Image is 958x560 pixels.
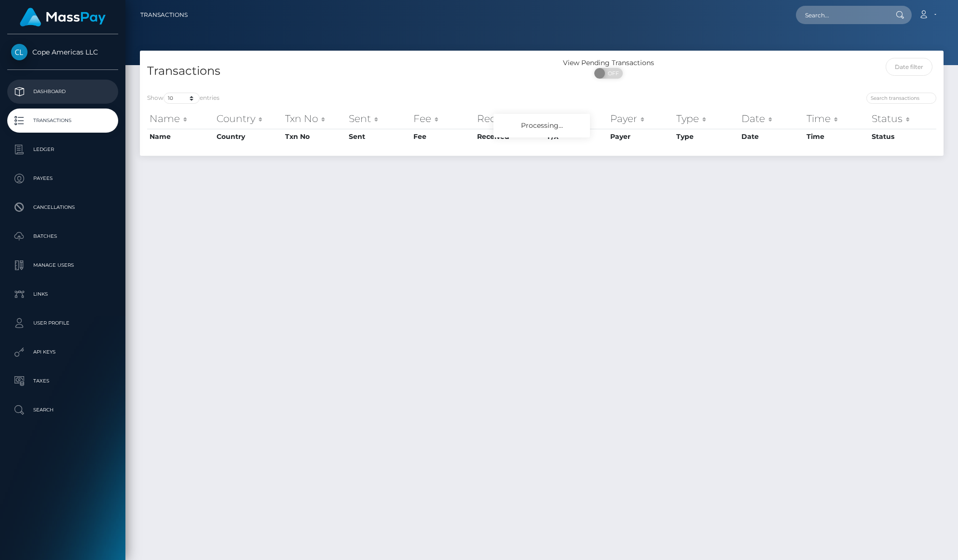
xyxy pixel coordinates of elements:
div: Processing... [493,114,590,137]
th: F/X [545,109,608,128]
th: Country [214,129,283,144]
a: Transactions [7,109,118,133]
a: Taxes [7,369,118,393]
a: API Keys [7,340,118,364]
input: Date filter [886,58,932,76]
th: Sent [346,129,411,144]
th: Date [739,129,804,144]
th: Sent [346,109,411,128]
a: User Profile [7,311,118,335]
input: Search... [796,6,887,24]
span: OFF [600,68,624,79]
th: Type [674,109,739,128]
p: Dashboard [11,84,114,99]
p: User Profile [11,316,114,330]
p: Taxes [11,374,114,388]
p: Cancellations [11,200,114,215]
img: Cope Americas LLC [11,44,27,60]
label: Show entries [147,93,219,104]
a: Manage Users [7,253,118,277]
th: Payer [608,109,674,128]
a: Transactions [140,5,188,25]
th: Fee [411,129,475,144]
a: Links [7,282,118,306]
h4: Transactions [147,63,534,80]
a: Cancellations [7,195,118,219]
th: Status [869,129,936,144]
th: Type [674,129,739,144]
a: Search [7,398,118,422]
p: Batches [11,229,114,244]
th: Received [475,109,545,128]
p: Transactions [11,113,114,128]
p: Search [11,403,114,417]
th: Fee [411,109,475,128]
p: Payees [11,171,114,186]
th: Time [804,109,869,128]
a: Payees [7,166,118,191]
th: Txn No [283,129,346,144]
p: Manage Users [11,258,114,273]
span: Cope Americas LLC [7,48,118,56]
th: Name [147,109,214,128]
a: Batches [7,224,118,248]
th: Txn No [283,109,346,128]
select: Showentries [164,93,200,104]
th: Name [147,129,214,144]
a: Ledger [7,137,118,162]
th: Payer [608,129,674,144]
th: Country [214,109,283,128]
p: API Keys [11,345,114,359]
a: Dashboard [7,80,118,104]
th: Date [739,109,804,128]
p: Links [11,287,114,301]
th: Time [804,129,869,144]
th: Received [475,129,545,144]
input: Search transactions [866,93,936,104]
th: Status [869,109,936,128]
img: MassPay Logo [20,8,106,27]
p: Ledger [11,142,114,157]
div: View Pending Transactions [542,58,676,68]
